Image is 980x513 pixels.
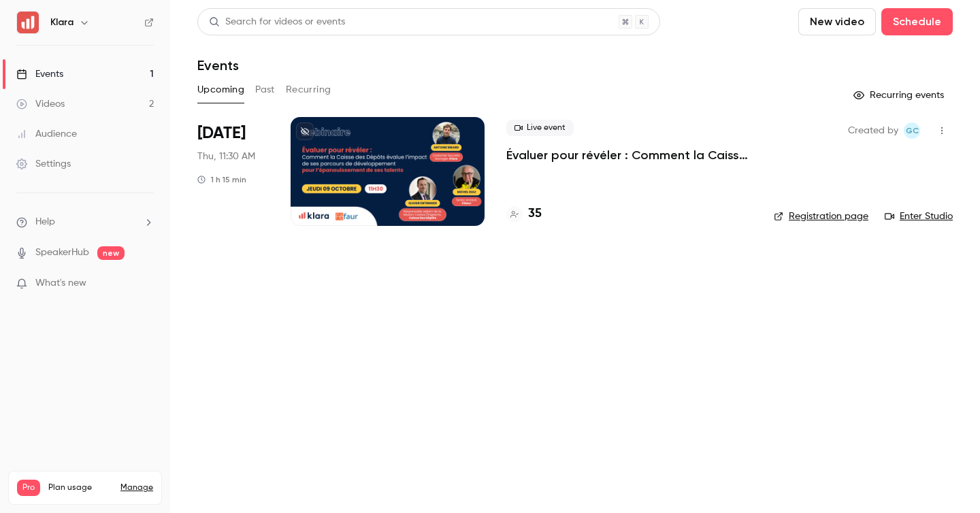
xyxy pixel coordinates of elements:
span: Live event [506,120,574,136]
span: Thu, 11:30 AM [197,150,255,163]
span: Pro [17,480,40,496]
h4: 35 [528,205,542,223]
button: New video [798,8,876,35]
button: Past [255,79,275,101]
span: GC [906,122,919,139]
a: Enter Studio [885,210,953,223]
iframe: Noticeable Trigger [137,278,154,290]
a: Évaluer pour révéler : Comment la Caisse des Dépôts évalue l’impact de ses parcours de développem... [506,147,752,163]
div: 1 h 15 min [197,174,246,185]
button: Recurring [286,79,331,101]
div: Oct 9 Thu, 11:30 AM (Europe/Paris) [197,117,269,226]
div: Settings [16,157,71,171]
span: [DATE] [197,122,246,144]
div: Videos [16,97,65,111]
h6: Klara [50,16,73,29]
span: What's new [35,276,86,291]
a: 35 [506,205,542,223]
span: new [97,246,125,260]
div: Search for videos or events [209,15,345,29]
div: Audience [16,127,77,141]
button: Recurring events [847,84,953,106]
button: Upcoming [197,79,244,101]
button: Schedule [881,8,953,35]
span: Plan usage [48,482,112,493]
li: help-dropdown-opener [16,215,154,229]
a: Manage [120,482,153,493]
span: Giulietta Celada [904,122,920,139]
a: SpeakerHub [35,246,89,260]
span: Created by [848,122,898,139]
a: Registration page [774,210,868,223]
span: Help [35,215,55,229]
img: Klara [17,12,39,33]
h1: Events [197,57,239,73]
div: Events [16,67,63,81]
